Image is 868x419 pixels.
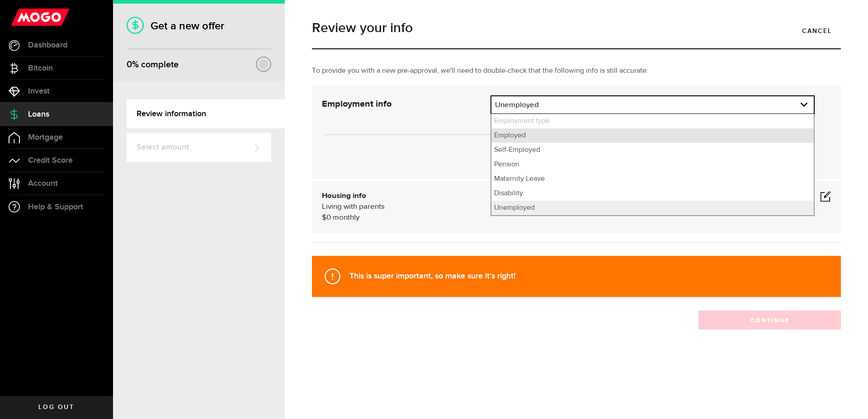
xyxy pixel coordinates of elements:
[38,404,74,410] span: Log out
[333,214,359,221] span: monthly
[28,41,67,49] span: Dashboard
[491,186,814,201] li: Disability
[127,99,285,128] a: Review information
[127,56,179,73] div: % complete
[322,214,326,221] span: $
[491,172,814,186] li: Maternity Leave
[127,59,132,70] span: 0
[28,110,49,118] span: Loans
[28,64,53,72] span: Bitcoin
[28,156,73,165] span: Credit Score
[322,192,366,200] b: Housing info
[698,311,841,330] button: Continue
[491,96,814,113] a: expand select
[326,214,331,221] span: 0
[127,19,271,33] h1: Get a new offer
[28,203,83,211] span: Help & Support
[322,99,392,108] strong: Employment info
[491,157,814,172] li: Pension
[28,87,50,95] span: Invest
[491,114,814,128] li: Employment type
[7,4,34,31] button: Open LiveChat chat widget
[491,128,814,143] li: Employed
[312,66,841,76] p: To provide you with a new pre-approval, we'll need to double-check that the following info is sti...
[491,143,814,157] li: Self-Employed
[491,201,814,215] li: Unemployed
[28,179,58,188] span: Account
[322,203,385,211] span: Living with parents
[793,21,841,40] a: Cancel
[28,133,63,141] span: Mortgage
[349,271,515,281] strong: This is super important, so make sure it's right!
[127,133,271,162] a: Select amount
[312,21,841,35] h1: Review your info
